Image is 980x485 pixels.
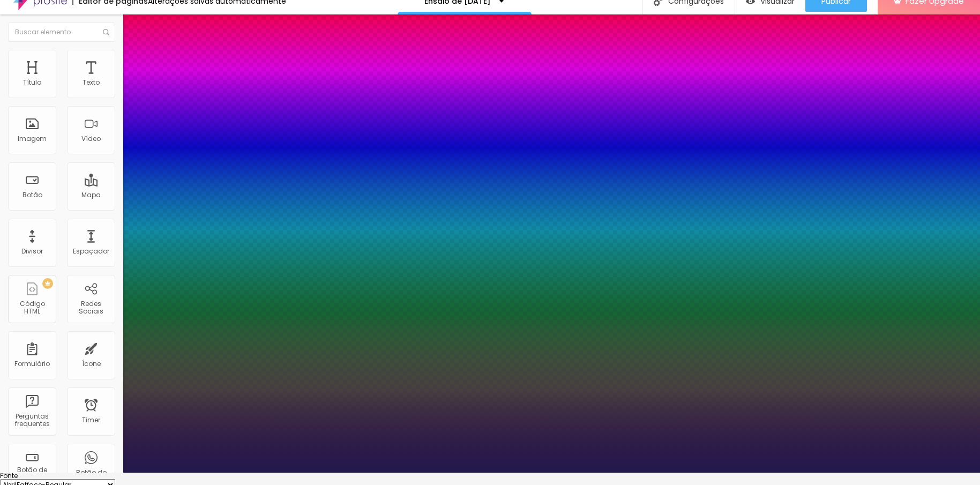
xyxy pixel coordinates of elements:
[103,29,109,35] img: Icone
[23,79,41,86] div: Título
[11,466,53,482] div: Botão de pagamento
[11,413,53,428] div: Perguntas frequentes
[70,300,112,316] div: Redes Sociais
[73,248,109,255] div: Espaçador
[23,191,42,199] div: Botão
[21,248,43,255] div: Divisor
[82,416,100,424] div: Timer
[8,23,115,42] input: Buscar elemento
[83,79,100,86] div: Texto
[18,135,47,143] div: Imagem
[81,191,101,199] div: Mapa
[14,360,50,368] div: Formulário
[81,135,101,143] div: Vídeo
[11,300,53,316] div: Código HTML
[82,360,101,368] div: Ícone
[70,469,112,484] div: Botão do WhatsApp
